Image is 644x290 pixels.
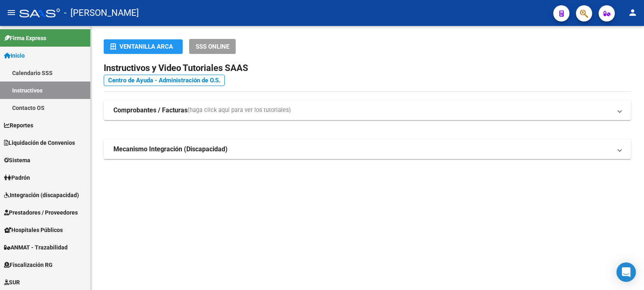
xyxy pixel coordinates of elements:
span: Sistema [4,156,30,165]
mat-icon: menu [6,8,16,17]
span: Reportes [4,121,33,130]
span: Hospitales Públicos [4,226,63,234]
span: - [PERSON_NAME] [64,4,139,22]
strong: Comprobantes / Facturas [113,106,188,115]
mat-expansion-panel-header: Mecanismo Integración (Discapacidad) [104,140,631,159]
h2: Instructivos y Video Tutoriales SAAS [104,60,631,76]
span: Prestadores / Proveedores [4,208,78,217]
strong: Mecanismo Integración (Discapacidad) [113,145,228,154]
span: SSS ONLINE [196,43,229,50]
span: Integración (discapacidad) [4,191,79,200]
span: (haga click aquí para ver los tutoriales) [188,106,291,115]
span: Firma Express [4,34,46,43]
div: Open Intercom Messenger [616,262,636,282]
mat-expansion-panel-header: Comprobantes / Facturas(haga click aquí para ver los tutoriales) [104,101,631,120]
span: Fiscalización RG [4,260,53,269]
button: SSS ONLINE [189,39,236,54]
button: Ventanilla ARCA [104,39,183,54]
span: Liquidación de Convenios [4,138,75,147]
span: Padrón [4,173,30,182]
div: Ventanilla ARCA [110,39,176,54]
span: SUR [4,278,20,287]
span: Inicio [4,51,25,60]
span: ANMAT - Trazabilidad [4,243,68,252]
mat-icon: person [628,8,638,17]
a: Centro de Ayuda - Administración de O.S. [104,75,225,86]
